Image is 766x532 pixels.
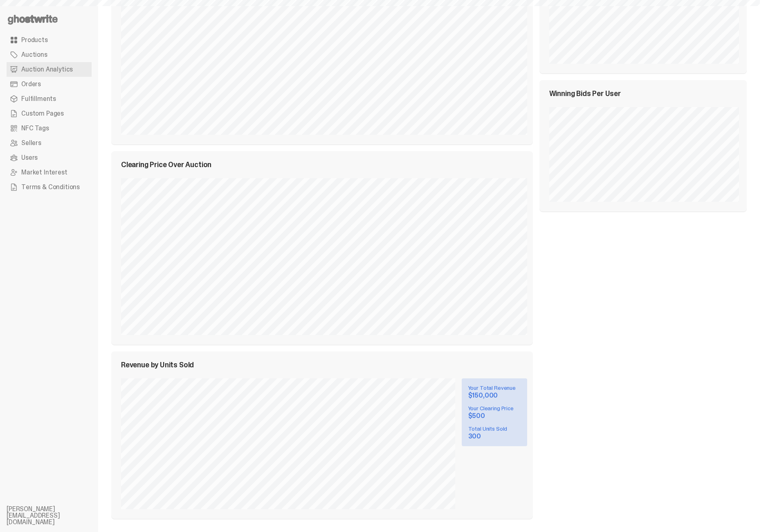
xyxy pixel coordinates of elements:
span: Auctions [21,51,47,58]
div: $150,000 [468,392,521,399]
span: Orders [21,81,41,87]
a: Users [7,150,92,165]
div: Your Clearing Price [468,405,521,411]
span: Custom Pages [21,110,64,117]
span: Winning Bids Per User [549,90,621,97]
span: Sellers [21,140,41,146]
a: Fulfillments [7,92,92,106]
span: Auction Analytics [21,66,73,73]
a: Market Interest [7,165,92,180]
a: Custom Pages [7,106,92,121]
span: Fulfillments [21,96,56,102]
li: [PERSON_NAME][EMAIL_ADDRESS][DOMAIN_NAME] [7,506,105,525]
a: Products [7,33,92,47]
a: NFC Tags [7,121,92,136]
a: Auction Analytics [7,62,92,77]
a: Sellers [7,136,92,150]
span: Terms & Conditions [21,184,80,190]
a: Auctions [7,47,92,62]
span: Products [21,37,48,43]
div: 300 [468,433,521,440]
span: Clearing Price Over Auction [121,161,211,168]
a: Orders [7,77,92,92]
div: Total Units Sold [468,426,521,431]
div: Your Total Revenue [468,385,521,391]
span: Market Interest [21,169,67,176]
a: Terms & Conditions [7,180,92,194]
span: Users [21,154,38,161]
span: Revenue by Units Sold [121,361,194,369]
span: NFC Tags [21,125,49,132]
div: $500 [468,413,521,419]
